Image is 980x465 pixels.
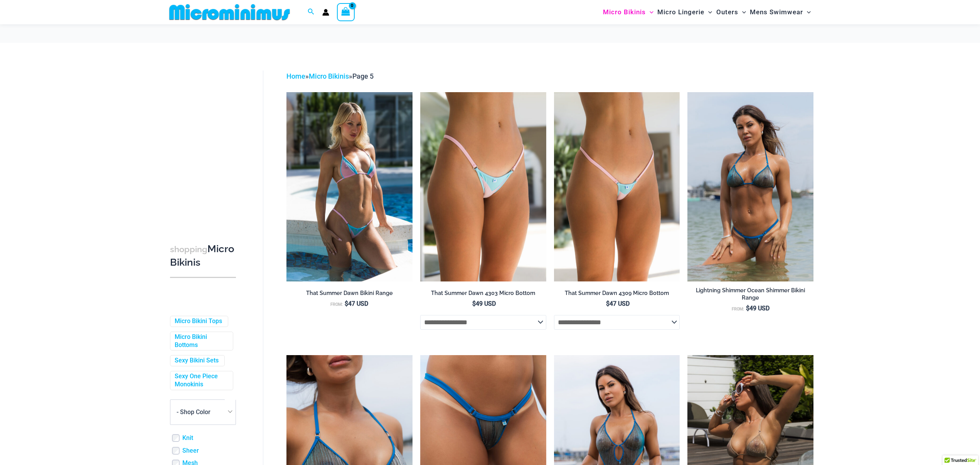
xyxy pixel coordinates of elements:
a: Home [286,72,305,80]
span: Micro Lingerie [657,2,704,22]
a: Lightning Shimmer Ocean Shimmer 317 Tri Top 469 Thong 07Lightning Shimmer Ocean Shimmer 317 Tri T... [687,92,813,281]
a: Sexy One Piece Monokinis [175,372,227,389]
a: Micro Bikini Tops [175,317,222,325]
span: Page 5 [352,72,374,80]
img: Lightning Shimmer Ocean Shimmer 317 Tri Top 469 Thong 07 [687,92,813,281]
img: That Summer Dawn 4303 Micro 01 [420,92,546,281]
span: Menu Toggle [646,2,653,22]
bdi: 47 USD [606,300,630,307]
span: » » [286,72,374,80]
span: $ [746,305,749,312]
a: Knit [182,434,193,442]
a: That Summer Dawn 4303 Micro 01That Summer Dawn 3063 Tri Top 4303 Micro 05That Summer Dawn 3063 Tr... [420,92,546,281]
span: Menu Toggle [738,2,746,22]
h2: That Summer Dawn 4309 Micro Bottom [554,290,680,297]
nav: Site Navigation [600,1,814,23]
img: MM SHOP LOGO FLAT [166,3,293,21]
span: Outers [716,2,738,22]
a: View Shopping Cart, empty [337,3,355,21]
span: shopping [170,244,207,254]
span: From: [330,302,343,307]
a: Sexy Bikini Sets [175,357,219,365]
span: $ [606,300,610,307]
img: That Summer Dawn 3063 Tri Top 4303 Micro 06 [286,92,413,281]
a: OutersMenu ToggleMenu Toggle [714,2,748,22]
span: $ [345,300,348,307]
bdi: 49 USD [472,300,496,307]
a: That Summer Dawn 4309 Micro 02That Summer Dawn 4309 Micro 01That Summer Dawn 4309 Micro 01 [554,92,680,281]
a: That Summer Dawn 4303 Micro Bottom [420,290,546,300]
a: That Summer Dawn 3063 Tri Top 4303 Micro 06That Summer Dawn 3063 Tri Top 4309 Micro 04That Summer... [286,92,413,281]
span: Menu Toggle [704,2,712,22]
a: Micro LingerieMenu ToggleMenu Toggle [655,2,714,22]
a: Micro BikinisMenu ToggleMenu Toggle [601,2,655,22]
span: - Shop Color [170,399,236,425]
span: Micro Bikinis [603,2,646,22]
h2: Lightning Shimmer Ocean Shimmer Bikini Range [687,287,813,301]
span: $ [472,300,476,307]
bdi: 47 USD [345,300,368,307]
img: That Summer Dawn 4309 Micro 02 [554,92,680,281]
h2: That Summer Dawn 4303 Micro Bottom [420,290,546,297]
a: Sheer [182,447,199,455]
span: From: [732,307,744,312]
iframe: TrustedSite Certified [170,64,239,219]
h3: Micro Bikinis [170,243,236,269]
a: That Summer Dawn Bikini Range [286,290,413,300]
span: - Shop Color [170,400,236,425]
a: Micro Bikini Bottoms [175,333,227,349]
a: Lightning Shimmer Ocean Shimmer Bikini Range [687,287,813,304]
a: Micro Bikinis [309,72,349,80]
span: Menu Toggle [803,2,811,22]
span: Mens Swimwear [750,2,803,22]
bdi: 49 USD [746,305,770,312]
h2: That Summer Dawn Bikini Range [286,290,413,297]
a: Mens SwimwearMenu ToggleMenu Toggle [748,2,813,22]
span: - Shop Color [177,408,210,416]
a: That Summer Dawn 4309 Micro Bottom [554,290,680,300]
a: Account icon link [322,9,329,16]
a: Search icon link [308,7,315,17]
